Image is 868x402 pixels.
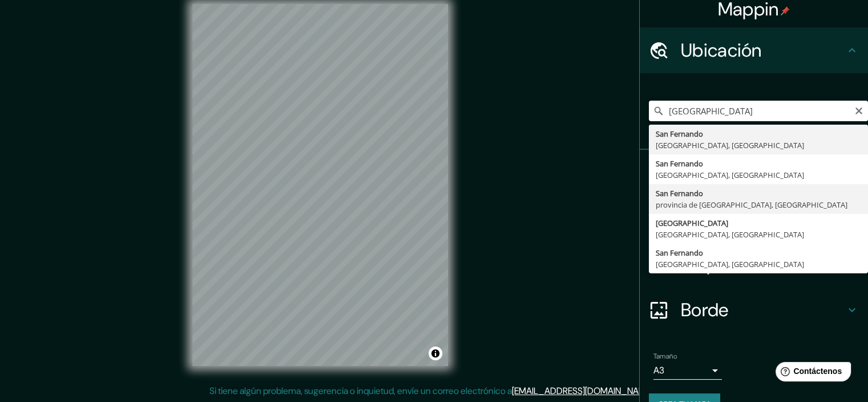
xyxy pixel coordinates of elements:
[656,259,804,269] font: [GEOGRAPHIC_DATA], [GEOGRAPHIC_DATA]
[766,357,855,389] iframe: Lanzador de widgets de ayuda
[681,38,762,62] font: Ubicación
[656,200,847,210] font: provincia de [GEOGRAPHIC_DATA], [GEOGRAPHIC_DATA]
[192,4,448,366] canvas: Mapa
[781,6,790,15] img: pin-icon.png
[640,287,868,333] div: Borde
[656,218,728,228] font: [GEOGRAPHIC_DATA]
[640,27,868,73] div: Ubicación
[854,105,863,116] button: Claro
[640,196,868,241] div: Estilo
[653,364,664,376] font: A3
[653,352,677,361] font: Tamaño
[656,129,703,139] font: San Fernando
[656,188,703,198] font: San Fernando
[640,150,868,196] div: Patas
[656,248,703,258] font: San Fernando
[640,241,868,287] div: Disposición
[649,101,868,121] input: Elige tu ciudad o zona
[656,140,804,150] font: [GEOGRAPHIC_DATA], [GEOGRAPHIC_DATA]
[429,347,442,360] button: Activar o desactivar atribución
[653,361,722,380] div: A3
[656,229,804,240] font: [GEOGRAPHIC_DATA], [GEOGRAPHIC_DATA]
[656,158,703,169] font: San Fernando
[656,170,804,180] font: [GEOGRAPHIC_DATA], [GEOGRAPHIC_DATA]
[209,385,512,397] font: Si tiene algún problema, sugerencia o inquietud, envíe un correo electrónico a
[681,298,729,322] font: Borde
[512,385,653,397] a: [EMAIL_ADDRESS][DOMAIN_NAME]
